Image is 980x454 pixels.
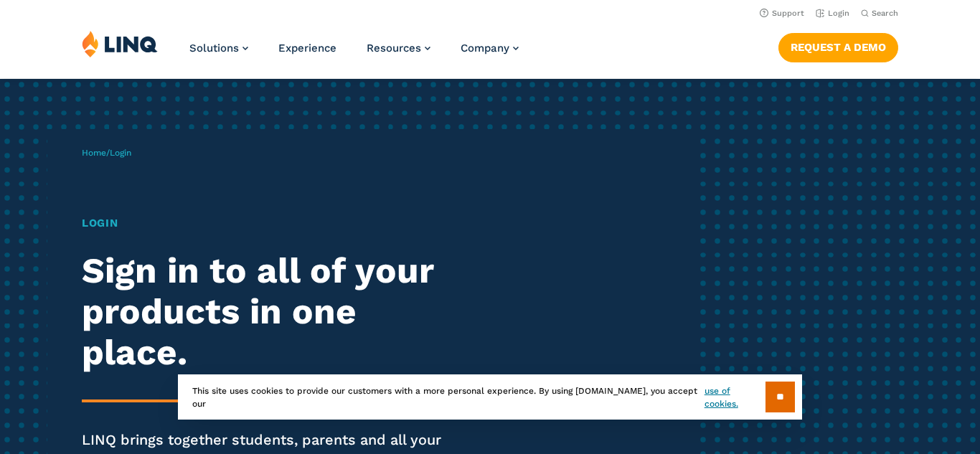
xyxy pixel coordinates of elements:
[861,8,898,19] button: Open Search Bar
[189,42,248,55] a: Solutions
[178,374,802,420] div: This site uses cookies to provide our customers with a more personal experience. By using [DOMAIN...
[778,33,898,62] a: Request a Demo
[82,215,459,232] h1: Login
[367,42,430,55] a: Resources
[778,30,898,62] nav: Button Navigation
[872,9,898,18] span: Search
[705,384,765,410] a: use of cookies.
[461,42,509,55] span: Company
[189,42,239,55] span: Solutions
[816,9,849,18] a: Login
[82,30,158,57] img: LINQ | K‑12 Software
[82,250,459,372] h2: Sign in to all of your products in one place.
[367,42,421,55] span: Resources
[760,9,804,18] a: Support
[110,148,131,158] span: Login
[461,42,519,55] a: Company
[82,148,106,158] a: Home
[82,148,131,158] span: /
[189,30,519,77] nav: Primary Navigation
[278,42,336,55] a: Experience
